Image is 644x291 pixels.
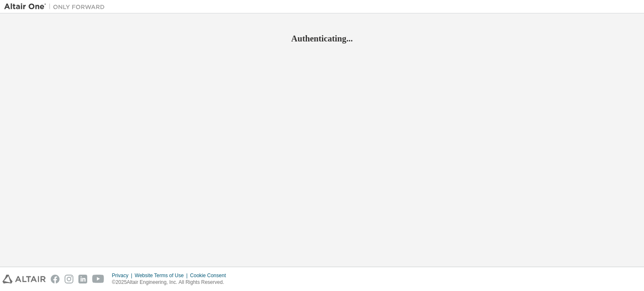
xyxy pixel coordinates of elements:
[112,272,135,279] div: Privacy
[78,275,87,283] img: linkedin.svg
[92,275,104,283] img: youtube.svg
[4,33,640,44] h2: Authenticating...
[135,272,190,279] div: Website Terms of Use
[3,275,46,283] img: altair_logo.svg
[112,279,231,286] p: © 2025 Altair Engineering, Inc. All Rights Reserved.
[65,275,73,283] img: instagram.svg
[190,272,231,279] div: Cookie Consent
[4,3,109,11] img: Altair One
[51,275,60,283] img: facebook.svg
